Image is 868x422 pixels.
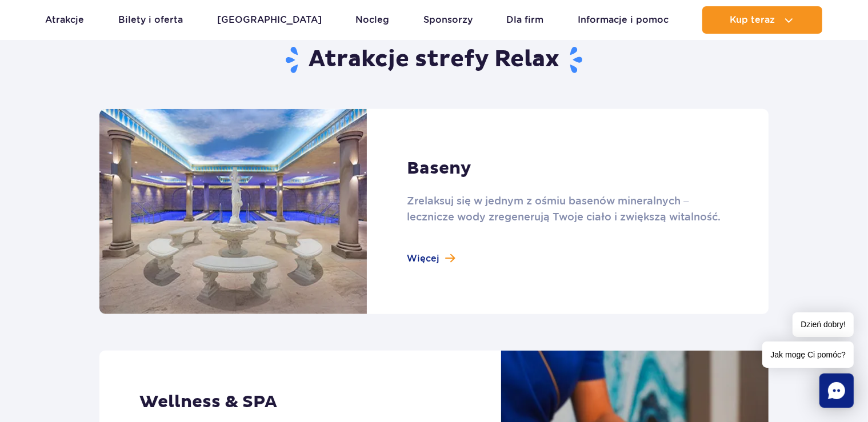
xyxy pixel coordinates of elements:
a: Dla firm [506,6,543,34]
a: Sponsorzy [423,6,473,34]
a: Nocleg [355,6,389,34]
h2: Atrakcje strefy Relax [99,45,769,75]
div: Chat [819,373,854,408]
a: Atrakcje [46,6,85,34]
button: Kup teraz [702,6,822,34]
span: Dzień dobry! [793,312,854,337]
a: Bilety i oferta [118,6,183,34]
a: [GEOGRAPHIC_DATA] [217,6,322,34]
span: Jak mogę Ci pomóc? [762,341,854,368]
a: Informacje i pomoc [578,6,669,34]
span: Kup teraz [730,15,775,25]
